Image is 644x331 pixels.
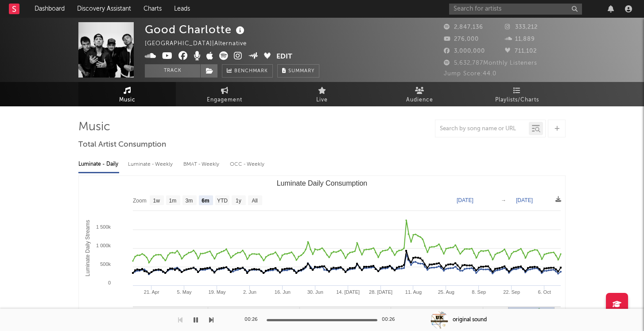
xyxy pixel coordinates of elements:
[444,36,479,42] span: 276,000
[108,280,111,285] text: 0
[382,315,400,325] div: 00:26
[336,289,360,295] text: 14. [DATE]
[183,157,221,172] div: BMAT - Weekly
[503,289,520,295] text: 22. Sep
[243,289,256,295] text: 2. Jun
[85,220,91,276] text: Luminate Daily Streams
[505,24,538,30] span: 333,212
[96,243,111,248] text: 1 000k
[273,82,371,106] a: Live
[236,198,241,204] text: 1y
[128,157,175,172] div: Luminate - Weekly
[177,289,192,295] text: 5. May
[277,64,319,78] button: Summary
[371,82,468,106] a: Audience
[244,315,262,325] div: 00:26
[501,197,506,203] text: →
[277,179,368,187] text: Luminate Daily Consumption
[444,24,483,30] span: 2,847,136
[217,198,228,204] text: YTD
[186,198,193,204] text: 3m
[495,95,539,105] span: Playlists/Charts
[468,82,566,106] a: Playlists/Charts
[505,48,537,54] span: 711,102
[222,64,273,78] a: Benchmark
[119,95,136,105] span: Music
[538,289,551,295] text: 6. Oct
[405,289,422,295] text: 11. Aug
[202,198,209,204] text: 6m
[78,157,119,172] div: Luminate - Daily
[153,198,160,204] text: 1w
[406,95,433,105] span: Audience
[438,289,454,295] text: 25. Aug
[453,316,487,324] div: original sound
[176,82,273,106] a: Engagement
[145,64,200,78] button: Track
[145,39,257,49] div: [GEOGRAPHIC_DATA] | Alternative
[145,22,247,37] div: Good Charlotte
[516,197,533,203] text: [DATE]
[472,289,486,295] text: 8. Sep
[207,95,242,105] span: Engagement
[444,71,497,77] span: Jump Score: 44.0
[288,69,314,74] span: Summary
[252,198,257,204] text: All
[505,36,535,42] span: 11,889
[208,289,226,295] text: 19. May
[276,51,292,62] button: Edit
[96,224,111,230] text: 1 500k
[78,140,166,150] span: Total Artist Consumption
[307,289,323,295] text: 30. Jun
[169,198,177,204] text: 1m
[144,289,159,295] text: 21. Apr
[100,261,111,267] text: 500k
[234,66,268,77] span: Benchmark
[78,82,176,106] a: Music
[230,157,265,172] div: OCC - Weekly
[435,125,529,132] input: Search by song name or URL
[316,95,328,105] span: Live
[369,289,392,295] text: 28. [DATE]
[133,198,147,204] text: Zoom
[444,48,485,54] span: 3,000,000
[449,4,582,15] input: Search for artists
[457,197,473,203] text: [DATE]
[275,289,291,295] text: 16. Jun
[444,60,537,66] span: 5,632,787 Monthly Listeners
